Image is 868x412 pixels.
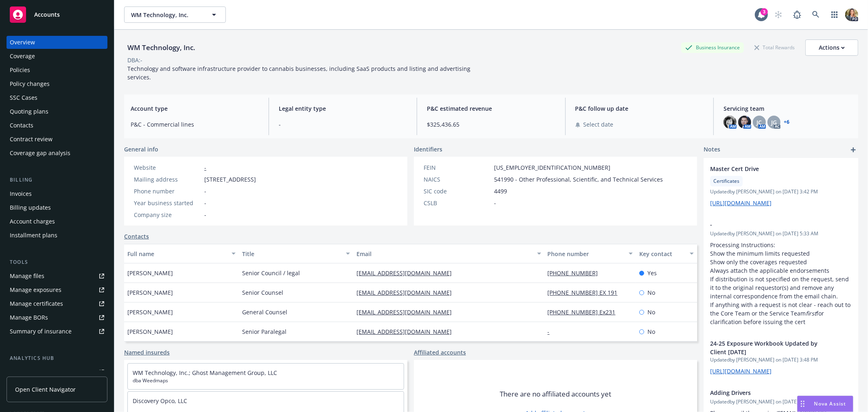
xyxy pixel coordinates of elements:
[584,120,614,129] span: Select date
[704,333,858,382] div: 24-25 Exposure Workbook Updated by Client [DATE]Updatedby [PERSON_NAME] on [DATE] 3:48 PM[URL][DO...
[242,250,341,258] div: Title
[770,7,787,23] a: Start snowing
[845,8,858,21] img: photo
[636,244,697,263] button: Key contact
[10,270,44,283] div: Manage files
[784,120,789,125] a: +6
[771,118,777,127] span: JG
[134,175,201,184] div: Mailing address
[131,104,259,113] span: Account type
[7,147,107,160] a: Coverage gap analysis
[750,42,799,53] div: Total Rewards
[826,7,843,23] a: Switch app
[356,250,532,258] div: Email
[548,269,605,277] a: [PHONE_NUMBER]
[710,339,831,356] span: 24-25 Exposure Workbook Updated by Client [DATE]
[494,175,663,184] span: 541990 - Other Professional, Scientific, and Technical Services
[738,116,751,129] img: photo
[10,91,37,104] div: SSC Cases
[7,50,107,63] a: Coverage
[10,147,70,160] div: Coverage gap analysis
[127,65,472,81] span: Technology and software infrastructure provider to cannabis businesses, including SaaS products a...
[10,297,63,310] div: Manage certificates
[10,105,48,118] div: Quoting plans
[427,120,555,129] span: $325,436.65
[647,269,657,277] span: Yes
[681,42,744,53] div: Business Insurance
[710,398,852,405] span: Updated by [PERSON_NAME] on [DATE] 3:30 PM
[34,11,60,18] span: Accounts
[710,188,852,195] span: Updated by [PERSON_NAME] on [DATE] 3:42 PM
[124,145,158,153] span: General info
[242,308,287,316] span: General Counsel
[10,201,51,214] div: Billing updates
[494,163,610,172] span: [US_EMPLOYER_IDENTIFICATION_NUMBER]
[204,187,206,195] span: -
[133,377,399,384] span: dba Weedmaps
[127,56,142,64] div: DBA: -
[131,120,259,129] span: P&C - Commercial lines
[279,120,407,129] span: -
[710,164,831,173] span: Master Cert Drive
[7,325,107,338] a: Summary of insurance
[10,283,61,296] div: Manage exposures
[7,91,107,104] a: SSC Cases
[10,215,55,228] div: Account charges
[704,214,858,333] div: -Updatedby [PERSON_NAME] on [DATE] 5:33 AMProcessing Instructions: Show the minimum limits reques...
[353,244,544,263] button: Email
[848,145,858,155] a: add
[424,163,491,172] div: FEIN
[7,229,107,242] a: Installment plans
[7,354,107,362] div: Analytics hub
[7,215,107,228] a: Account charges
[704,158,858,214] div: Master Cert DriveCertificatesUpdatedby [PERSON_NAME] on [DATE] 3:42 PM[URL][DOMAIN_NAME]
[15,385,76,394] span: Open Client Navigator
[133,369,277,377] a: WM Technology, Inc.; Ghost Management Group, LLC
[424,175,491,184] div: NAICS
[427,104,555,113] span: P&C estimated revenue
[789,7,805,23] a: Report a Bug
[424,199,491,207] div: CSLB
[761,8,768,15] div: 3
[10,64,30,77] div: Policies
[131,11,201,19] span: WM Technology, Inc.
[7,77,107,90] a: Policy changes
[724,116,737,129] img: photo
[7,64,107,77] a: Policies
[127,327,173,336] span: [PERSON_NAME]
[814,400,846,407] span: Nova Assist
[819,40,845,55] div: Actions
[356,308,458,316] a: [EMAIL_ADDRESS][DOMAIN_NAME]
[10,77,50,90] div: Policy changes
[134,163,201,172] div: Website
[548,308,622,316] a: [PHONE_NUMBER] Ex231
[7,270,107,283] a: Manage files
[647,327,655,336] span: No
[127,288,173,297] span: [PERSON_NAME]
[356,269,458,277] a: [EMAIL_ADDRESS][DOMAIN_NAME]
[548,289,624,296] a: [PHONE_NUMBER] EX 191
[204,164,206,171] a: -
[10,133,52,146] div: Contract review
[124,7,226,23] button: WM Technology, Inc.
[127,308,173,316] span: [PERSON_NAME]
[710,230,852,237] span: Updated by [PERSON_NAME] on [DATE] 5:33 AM
[204,175,256,184] span: [STREET_ADDRESS]
[7,176,107,184] div: Billing
[124,244,239,263] button: Full name
[10,366,77,379] div: Loss summary generator
[710,356,852,364] span: Updated by [PERSON_NAME] on [DATE] 3:48 PM
[713,178,739,185] span: Certificates
[414,145,442,153] span: Identifiers
[10,187,32,200] div: Invoices
[724,104,852,113] span: Servicing team
[797,396,853,412] button: Nova Assist
[127,250,227,258] div: Full name
[494,187,507,195] span: 4499
[134,187,201,195] div: Phone number
[134,199,201,207] div: Year business started
[710,388,831,397] span: Adding Drivers
[756,118,762,127] span: JC
[10,229,57,242] div: Installment plans
[124,42,199,53] div: WM Technology, Inc.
